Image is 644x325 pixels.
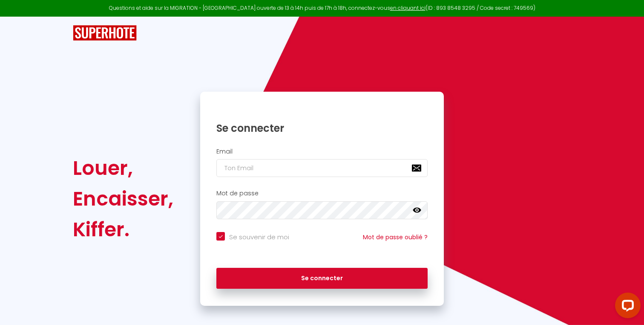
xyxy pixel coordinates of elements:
h1: Se connecter [216,122,428,135]
div: Louer, [73,153,173,183]
a: Mot de passe oublié ? [363,233,428,241]
h2: Mot de passe [216,190,428,197]
img: SuperHote logo [73,25,137,41]
h2: Email [216,148,428,155]
input: Ton Email [216,159,428,177]
div: Encaisser, [73,183,173,214]
iframe: LiveChat chat widget [608,289,644,325]
div: Kiffer. [73,214,173,245]
a: en cliquant ici [390,4,425,12]
button: Se connecter [216,268,428,289]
